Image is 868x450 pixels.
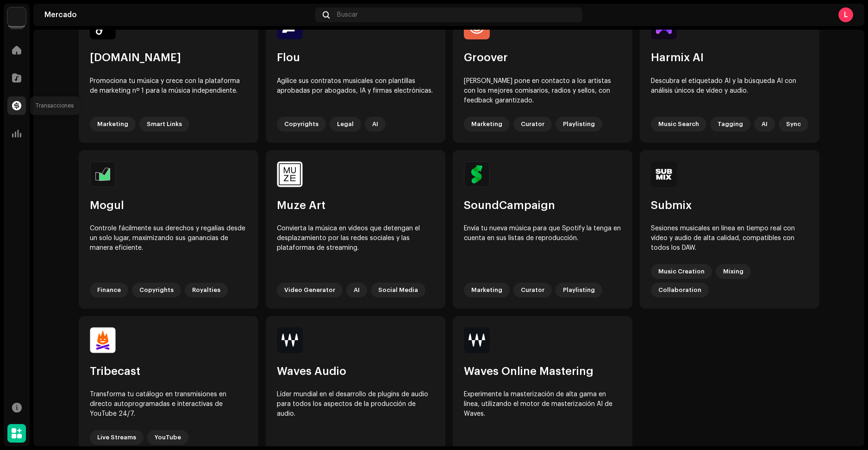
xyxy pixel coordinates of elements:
div: Experimente la masterización de alta gama en línea, utilizando el motor de masterización AI de Wa... [464,390,621,437]
div: AI [346,283,367,298]
div: Marketing [90,117,136,132]
img: b9de4340-9125-4629-bc9f-1d5712c7440d [651,161,677,187]
div: Waves Audio [277,364,434,379]
img: 70660b44-c646-4460-ae8f-61ae6fc98b65 [277,161,303,187]
div: Groover [464,51,621,65]
div: Playlisting [556,117,602,132]
div: Sesiones musicales en línea en tiempo real con vídeo y audio de alta calidad, compatibles con tod... [651,224,808,253]
div: SoundCampaign [464,198,621,213]
div: Transforma tu catálogo en transmisiones en directo autoprogramadas e interactivas de YouTube 24/7. [90,390,247,419]
div: Líder mundial en el desarrollo de plugins de audio para todos los aspectos de la producción de au... [277,390,434,437]
div: Mixing [716,264,751,279]
div: Waves Online Mastering [464,364,621,379]
div: Mogul [90,198,247,213]
div: Live Streams [90,430,144,445]
div: Legal [330,117,361,132]
div: Video Generator [277,283,343,298]
div: Finance [90,283,128,298]
div: Sync [779,117,808,132]
div: AI [365,117,386,132]
div: Collaboration [651,283,709,298]
div: L [838,7,853,22]
div: Copyrights [277,117,326,132]
div: Curator [513,283,552,298]
div: Copyrights [132,283,181,298]
div: Flou [277,51,434,65]
div: Royalties [185,283,228,298]
div: Harmix AI [651,51,808,65]
img: 4d5a508c-c80f-4d99-b7fb-82554657661d [7,7,26,26]
div: Marketing [464,117,510,132]
span: Buscar [337,11,358,19]
img: cfbc16e8-65cb-42ba-9d5b-6f621082e3e6 [90,327,116,353]
img: e31f89c7-56d3-452a-a576-703bf0380ad5 [90,161,116,187]
div: Social Media [371,283,425,298]
div: [DOMAIN_NAME] [90,51,247,65]
div: Descubra el etiquetado AI y la búsqueda AI con análisis únicos de vídeo y audio. [651,76,808,106]
div: Smart Links [139,117,189,132]
div: Music Creation [651,264,712,279]
img: 20a05f98-94d1-4337-b8f1-88de39a635b4 [464,327,490,353]
div: Envía tu nueva música para que Spotify la tenga en cuenta en sus listas de reproducción. [464,224,621,272]
div: YouTube [147,430,188,445]
div: AI [754,117,775,132]
img: f6bbf7fb-1a84-49c4-ab47-0dc55801bd65 [464,161,490,187]
div: Marketing [464,283,510,298]
div: Tribecast [90,364,247,379]
div: Convierta la música en vídeos que detengan el desplazamiento por las redes sociales y las platafo... [277,224,434,272]
div: Submix [651,198,808,213]
img: 2edc38f6-ddf5-440e-afe4-c31f39d80616 [277,327,303,353]
div: Mercado [44,11,312,19]
div: Agilice sus contratos musicales con plantillas aprobadas por abogados, IA y firmas electrónicas. [277,76,434,106]
div: Promociona tu música y crece con la plataforma de marketing nº 1 para la música independiente. [90,76,247,106]
div: Playlisting [556,283,602,298]
div: Music Search [651,117,706,132]
div: Controle fácilmente sus derechos y regalías desde un solo lugar, maximizando sus ganancias de man... [90,224,247,272]
div: Curator [513,117,552,132]
div: Muze Art [277,198,434,213]
div: Tagging [710,117,750,132]
div: [PERSON_NAME] pone en contacto a los artistas con los mejores comisarios, radios y sellos, con fe... [464,76,621,106]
